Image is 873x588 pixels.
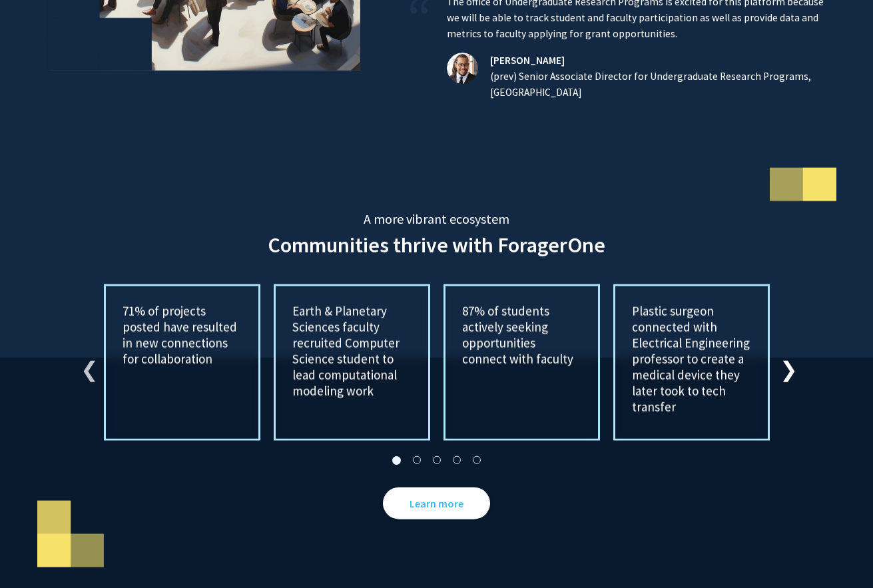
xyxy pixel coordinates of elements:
[447,53,478,84] img: Timothy Raines
[450,454,463,467] button: 4 of 2
[10,528,57,578] iframe: Chat
[383,487,490,519] a: Opens in a new tab
[292,303,412,399] p: Earth & Planetary Sciences faculty recruited Computer Science student to lead computational model...
[390,454,404,467] button: 1 of 2
[632,303,751,415] p: Plastic surgeon connected with Electrical Engineering professor to create a medical device they l...
[480,53,826,69] h4: [PERSON_NAME]
[410,454,424,467] button: 2 of 2
[780,356,793,370] button: Next
[81,356,94,370] button: Previous
[470,454,483,467] button: 5 of 2
[462,303,581,367] p: 87% of students actively seeking opportunities connect with faculty
[123,303,242,367] p: 71% of projects posted have resulted in new connections for collaboration
[430,454,443,467] button: 3 of 2
[480,69,826,101] p: (prev) Senior Associate Director for Undergraduate Research Programs, [GEOGRAPHIC_DATA]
